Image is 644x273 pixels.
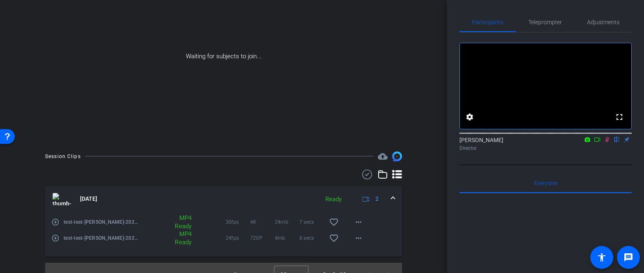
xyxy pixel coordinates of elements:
span: [DATE] [80,195,97,203]
span: Teleprompter [528,19,562,25]
span: Adjustments [587,19,619,25]
span: 24fps [226,234,250,242]
span: 720P [250,234,275,242]
div: Director [459,145,632,152]
mat-icon: message [623,252,633,262]
div: Ready [321,195,346,204]
mat-icon: fullscreen [614,112,624,122]
mat-icon: settings [465,112,475,122]
span: Destinations for your clips [378,151,388,161]
span: 8 secs [299,234,324,242]
span: Everyone [534,180,557,186]
span: 2 [375,195,379,203]
mat-icon: flip [612,135,622,143]
img: thumb-nail [53,193,71,205]
span: Participants [472,19,503,25]
span: 4mb [275,234,299,242]
mat-icon: more_horiz [354,233,363,243]
mat-icon: play_circle_outline [51,218,59,226]
mat-icon: more_horiz [354,217,363,227]
div: thumb-nail[DATE]Ready2 [45,212,402,257]
div: [PERSON_NAME] [459,136,632,152]
span: test-test-[PERSON_NAME]-2025-09-25-11-19-25-585-1 [64,234,141,242]
mat-icon: favorite_border [329,217,339,227]
mat-icon: play_circle_outline [51,234,59,242]
div: Session Clips [45,152,81,161]
mat-icon: accessibility [597,252,607,262]
span: 7 secs [299,218,324,226]
span: 24mb [275,218,299,226]
mat-icon: favorite_border [329,233,339,243]
span: 30fps [226,218,250,226]
div: MP4 Ready [171,214,196,230]
mat-icon: cloud_upload [378,151,388,161]
div: MP4 Ready [171,230,196,246]
span: 4K [250,218,275,226]
mat-expansion-panel-header: thumb-nail[DATE]Ready2 [45,186,402,212]
span: test-test-[PERSON_NAME]-2025-09-25-11-19-25-585-0 [64,218,141,226]
img: Session clips [392,151,402,161]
